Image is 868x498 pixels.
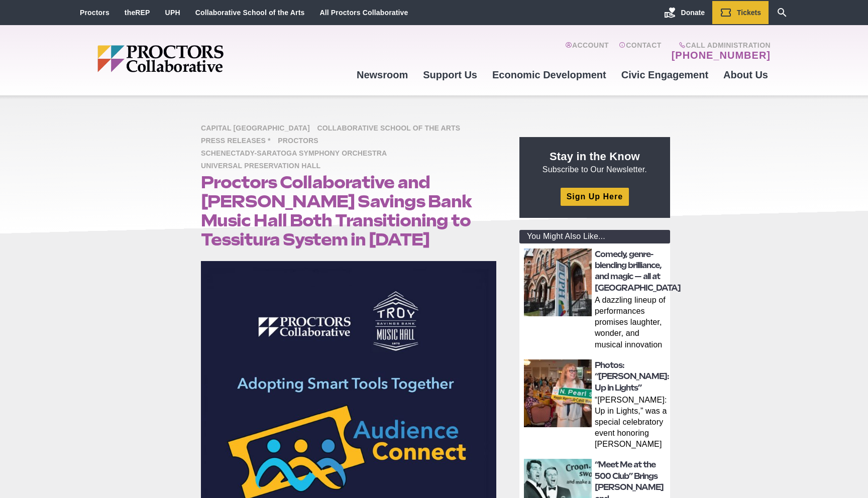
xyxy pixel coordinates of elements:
a: Donate [657,1,712,24]
span: Proctors [278,135,323,148]
a: About Us [716,61,776,88]
span: Collaborative School of the Arts [317,122,465,135]
a: All Proctors Collaborative [319,9,408,17]
a: Tickets [712,1,769,24]
a: [PHONE_NUMBER] [672,49,771,61]
img: thumbnail: Photos: “Maggie: Up in Lights” [524,359,592,427]
p: A dazzling lineup of performances promises laughter, wonder, and musical innovation in [GEOGRAPHI... [595,295,667,352]
a: Capital [GEOGRAPHIC_DATA] [201,123,315,132]
a: Sign Up Here [561,188,629,205]
a: Support Us [415,61,485,88]
img: thumbnail: Comedy, genre-blending brilliance, and magic — all at Universal Preservation Hall [524,248,592,316]
img: Proctors logo [97,45,301,72]
a: Contact [619,41,662,61]
a: Account [565,41,609,61]
p: “[PERSON_NAME]: Up in Lights,” was a special celebratory event honoring [PERSON_NAME] extraordina... [595,395,667,452]
a: Proctors [278,136,323,145]
a: Universal Preservation Hall [201,161,325,170]
span: Universal Preservation Hall [201,160,325,173]
a: Civic Engagement [614,61,716,88]
a: theREP [125,9,150,17]
a: Economic Development [485,61,614,88]
a: UPH [165,9,180,17]
span: Tickets [737,9,761,17]
a: Search [769,1,796,24]
a: Newsroom [349,61,415,88]
a: Collaborative School of the Arts [317,123,465,132]
span: Call Administration [669,41,771,49]
strong: Stay in the Know [550,150,640,163]
p: Subscribe to Our Newsletter. [531,149,658,175]
a: Proctors [80,9,110,17]
a: Schenectady-Saratoga Symphony Orchestra [201,149,392,157]
a: Comedy, genre-blending brilliance, and magic — all at [GEOGRAPHIC_DATA] [595,250,681,293]
span: Capital [GEOGRAPHIC_DATA] [201,122,315,135]
div: You Might Also Like... [519,230,670,243]
a: Press Releases * [201,136,276,145]
span: Press Releases * [201,135,276,148]
span: Schenectady-Saratoga Symphony Orchestra [201,148,392,160]
h1: Proctors Collaborative and [PERSON_NAME] Savings Bank Music Hall Both Transitioning to Tessitura ... [201,173,496,249]
a: Collaborative School of the Arts [195,9,305,17]
span: Donate [681,9,705,17]
a: Photos: “[PERSON_NAME]: Up in Lights” [595,360,669,393]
